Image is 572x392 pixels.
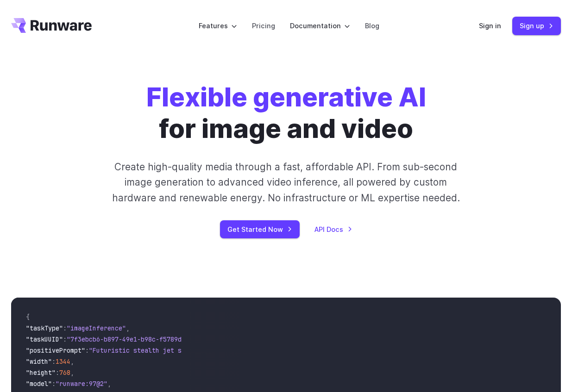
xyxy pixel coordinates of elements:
[26,357,52,366] span: "width"
[85,346,89,355] span: :
[479,20,501,31] a: Sign in
[220,220,300,238] a: Get Started Now
[26,313,30,321] span: {
[56,357,70,366] span: 1344
[512,17,561,35] a: Sign up
[70,368,74,377] span: ,
[314,224,352,235] a: API Docs
[252,20,275,31] a: Pricing
[59,368,70,377] span: 768
[290,20,350,31] label: Documentation
[89,346,426,355] span: "Futuristic stealth jet streaking through a neon-lit cityscape with glowing purple exhaust"
[365,20,379,31] a: Blog
[26,368,56,377] span: "height"
[26,346,85,355] span: "positivePrompt"
[70,357,74,366] span: ,
[26,335,63,343] span: "taskUUID"
[110,159,462,205] p: Create high-quality media through a fast, affordable API. From sub-second image generation to adv...
[67,324,126,332] span: "imageInference"
[63,324,67,332] span: :
[56,380,107,388] span: "runware:97@2"
[52,380,56,388] span: :
[199,20,237,31] label: Features
[26,324,63,332] span: "taskType"
[126,324,130,332] span: ,
[107,380,111,388] span: ,
[52,357,56,366] span: :
[146,81,426,113] strong: Flexible generative AI
[146,81,426,144] h1: for image and video
[63,335,67,343] span: :
[11,18,92,33] a: Go to /
[67,335,207,343] span: "7f3ebcb6-b897-49e1-b98c-f5789d2d40d7"
[56,368,59,377] span: :
[26,380,52,388] span: "model"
